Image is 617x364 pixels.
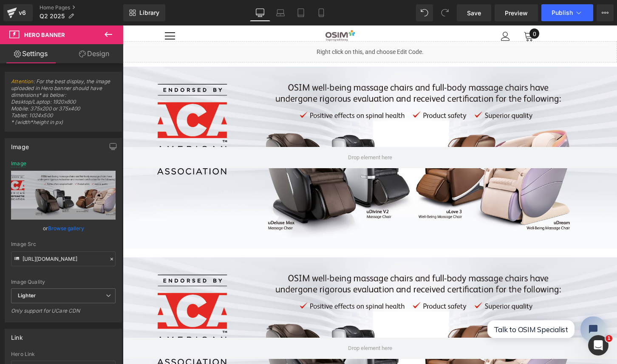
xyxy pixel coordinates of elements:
button: Redo [436,4,453,21]
button: More [597,4,614,21]
div: Image [11,138,29,150]
span: Q2 2025 [40,13,65,20]
a: 0 [401,6,411,16]
div: Image Quality [11,279,116,285]
span: : For the best display, the image uploaded in Hero banner should have dimensions* as below: Deskt... [11,78,116,131]
a: Tablet [291,4,311,21]
span: 0 [407,3,416,13]
span: Library [139,9,159,17]
div: Image Src [11,241,116,247]
a: Mobile [311,4,331,21]
a: Attention [11,78,34,85]
b: Lighter [18,292,36,299]
a: New Library [123,4,165,21]
iframe: Tidio Chat [358,284,490,324]
a: Browse gallery [48,221,84,236]
div: Link [11,329,23,341]
a: Preview [495,4,538,21]
a: v6 [3,4,33,21]
input: Link [11,251,116,266]
div: Only support for UCare CDN [11,308,116,320]
span: 1 [606,335,612,342]
span: Hero Banner [24,31,65,38]
div: v6 [17,7,28,18]
a: Desktop [250,4,270,21]
a: Laptop [270,4,291,21]
button: Publish [541,4,593,21]
a: Design [63,44,125,63]
a: Home Pages [40,4,123,11]
img: OSIM [203,5,232,16]
span: Preview [505,8,528,17]
button: Undo [416,4,433,21]
span: Save [467,8,481,17]
div: Hero Link [11,351,116,357]
span: Publish [552,9,573,16]
div: Image [11,161,26,166]
div: or [11,224,116,233]
iframe: Intercom live chat [588,335,609,356]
